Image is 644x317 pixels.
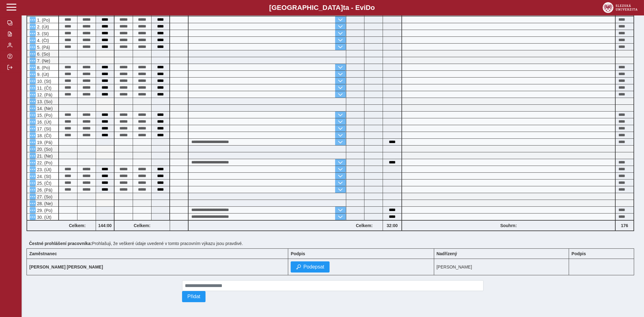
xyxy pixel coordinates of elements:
button: Menu [30,125,36,132]
span: 16. (Út) [36,120,52,125]
span: Podepsat [303,264,324,270]
button: Menu [30,159,36,166]
button: Menu [30,91,36,98]
button: Menu [30,51,36,57]
span: 14. (Ne) [36,106,53,111]
span: 29. (Po) [36,208,52,213]
b: 32:00 [383,223,401,228]
span: 28. (Ne) [36,201,53,206]
button: Menu [30,119,36,125]
div: Prohlašuji, že veškeré údaje uvedené v tomto pracovním výkazu jsou pravdivé. [27,239,639,248]
button: Menu [30,64,36,70]
button: Menu [30,207,36,213]
b: Podpis [571,251,586,256]
b: 176 [616,223,634,228]
button: Menu [30,146,36,152]
button: Menu [30,139,36,145]
button: Menu [30,112,36,118]
span: 22. (Po) [36,160,52,165]
button: Podepsat [291,261,330,273]
span: 11. (Čt) [36,86,52,91]
button: Menu [30,200,36,206]
span: 13. (So) [36,99,52,104]
b: [PERSON_NAME] [PERSON_NAME] [29,264,103,269]
b: Souhrn: [500,223,517,228]
span: 24. (St) [36,174,51,179]
span: 15. (Po) [36,113,52,118]
span: 21. (Ne) [36,154,53,158]
span: 5. (Pá) [36,45,50,50]
span: 18. (Čt) [36,133,52,138]
span: o [371,4,375,11]
b: Celkem: [346,223,383,228]
b: Nadřízený [437,251,457,256]
button: Menu [30,98,36,104]
b: [GEOGRAPHIC_DATA] a - Evi [19,4,625,12]
span: 3. (St) [36,31,49,36]
button: Menu [30,30,36,36]
button: Menu [30,132,36,138]
button: Menu [30,173,36,179]
span: 19. (Pá) [36,140,52,145]
span: t [343,4,345,11]
span: 8. (Po) [36,65,50,70]
span: 27. (So) [36,194,52,199]
span: 6. (So) [36,52,50,57]
button: Menu [30,57,36,64]
span: 10. (St) [36,79,51,84]
span: 23. (Út) [36,167,52,172]
button: Menu [30,78,36,84]
button: Menu [30,44,36,50]
b: Zaměstnanec [29,251,57,256]
button: Menu [30,71,36,77]
button: Přidat [182,291,206,302]
button: Menu [30,37,36,43]
button: Menu [30,214,36,220]
button: Menu [30,187,36,193]
b: Podpis [291,251,305,256]
b: Čestné prohlášení pracovníka: [29,241,92,246]
b: 144:00 [96,223,114,228]
span: 1. (Po) [36,18,50,23]
span: Přidat [187,294,200,299]
button: Menu [30,105,36,111]
span: 7. (Ne) [36,58,50,63]
button: Menu [30,180,36,186]
b: Celkem: [114,223,170,228]
span: 9. (Út) [36,72,49,77]
button: Menu [30,85,36,91]
b: Celkem: [59,223,96,228]
span: 12. (Pá) [36,92,52,97]
span: 25. (Čt) [36,181,52,186]
button: Menu [30,17,36,23]
span: 17. (St) [36,126,51,131]
span: 30. (Út) [36,215,52,220]
button: Menu [30,193,36,200]
span: 4. (Čt) [36,38,49,43]
button: Menu [30,166,36,172]
button: Menu [30,23,36,30]
span: 20. (So) [36,147,52,152]
span: 2. (Út) [36,24,49,29]
span: D [366,4,371,11]
img: logo_web_su.png [603,2,638,13]
button: Menu [30,153,36,159]
td: [PERSON_NAME] [434,259,569,275]
span: 26. (Pá) [36,188,52,192]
